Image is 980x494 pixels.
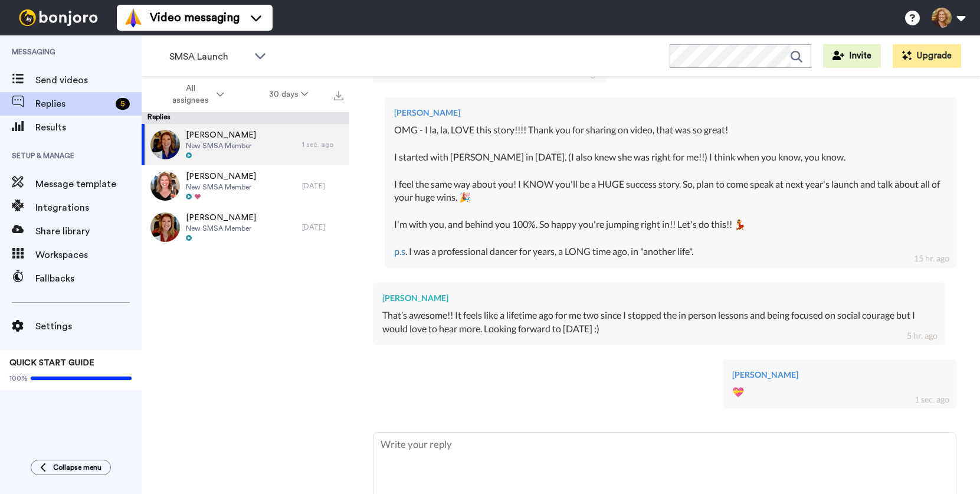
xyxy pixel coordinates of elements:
span: New SMSA Member [186,141,256,151]
a: [PERSON_NAME]New SMSA Member1 sec. ago [142,124,349,165]
span: [PERSON_NAME] [186,212,256,224]
span: Video messaging [150,9,240,26]
div: [DATE] [302,223,343,232]
div: 5 [116,98,130,110]
span: Message template [35,177,142,191]
span: Results [35,120,142,135]
span: 100% [9,374,28,383]
img: 7049023a-5599-4c4b-96b4-d2570ccdaff2-thumb.jpg [150,130,180,159]
img: 2a1ce4c4-5fc6-4778-a657-3f0a932e5ebe-thumb.jpg [150,212,180,242]
button: Invite [823,44,881,68]
span: QUICK START GUIDE [9,359,94,367]
span: All assignees [166,83,214,106]
img: bj-logo-header-white.svg [14,9,103,26]
div: [PERSON_NAME] [732,369,947,381]
div: [PERSON_NAME] [382,292,935,304]
div: OMG - I la, la, LOVE this story!!!! Thank you for sharing on video, that was so great! I started ... [394,123,947,258]
button: Collapse menu [31,460,111,475]
div: 💝 [732,385,947,399]
span: Collapse menu [53,463,101,472]
span: Integrations [35,201,142,215]
div: That’s awesome!! It feels like a lifetime ago for me two since I stopped the in person lessons an... [382,309,935,336]
span: Share library [35,224,142,238]
div: 15 hr. ago [914,253,949,264]
div: [PERSON_NAME] [394,107,947,119]
span: [PERSON_NAME] [186,129,256,141]
span: New SMSA Member [186,182,256,192]
img: vm-color.svg [124,8,143,27]
button: Upgrade [893,44,961,68]
span: Send videos [35,73,142,87]
a: [PERSON_NAME]New SMSA Member[DATE] [142,165,349,207]
button: Export all results that match these filters now. [330,86,347,103]
span: [PERSON_NAME] [186,171,256,182]
div: 1 sec. ago [302,140,343,149]
a: [PERSON_NAME]New SMSA Member[DATE] [142,207,349,248]
div: Replies [142,112,349,124]
div: [DATE] [302,181,343,191]
button: 30 days [247,84,331,105]
img: export.svg [334,91,343,100]
span: Workspaces [35,248,142,262]
img: 998621b9-7c12-40dd-88d5-83bc18a9f9bd-thumb.jpg [150,171,180,201]
span: Fallbacks [35,271,142,286]
div: 1 sec. ago [915,394,949,405]
span: SMSA Launch [169,50,248,64]
a: p.s [394,246,405,257]
div: 5 hr. ago [907,330,938,342]
span: New SMSA Member [186,224,256,233]
button: All assignees [144,78,247,111]
span: Settings [35,319,142,333]
span: Replies [35,97,111,111]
